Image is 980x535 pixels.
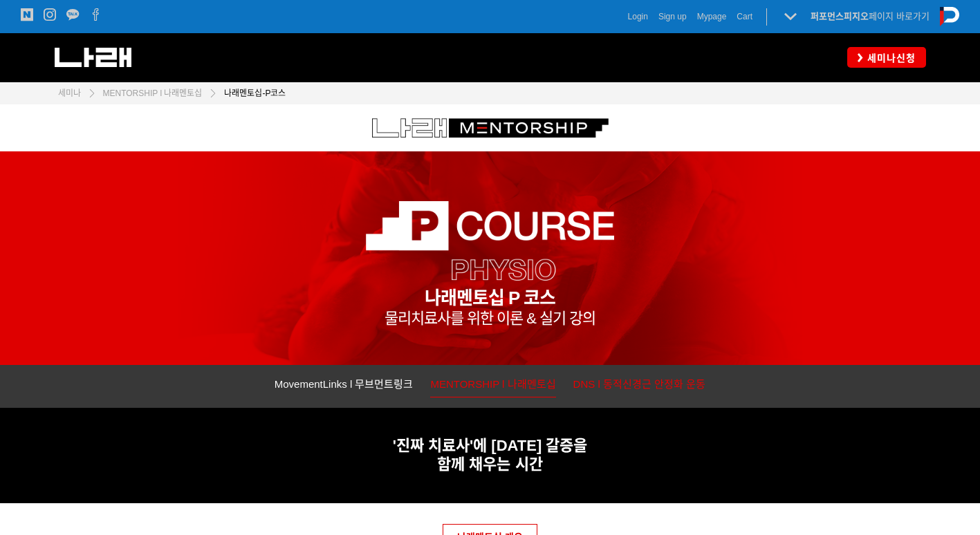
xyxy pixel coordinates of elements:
[425,288,555,308] strong: 나래멘토십 P 코스
[217,86,286,100] a: 나래멘토십-P코스
[697,10,727,24] a: Mypage
[366,201,614,281] img: 35579dca93a49.png
[393,437,588,454] span: '진짜 치료사'에 [DATE] 갈증을
[430,378,555,390] span: MENTORSHIP l 나래멘토십
[737,10,752,24] a: Cart
[573,378,706,390] span: DNS l 동적신경근 안정화 운동
[847,47,926,67] a: 세미나신청
[430,375,555,397] a: MENTORSHIP l 나래멘토십
[385,310,595,327] span: 물리치료사를 위한 이론 & 실기 강의
[628,10,648,24] a: Login
[275,378,414,390] span: MovementLinks l 무브먼트링크
[58,86,81,100] a: 세미나
[811,11,869,21] strong: 퍼포먼스피지오
[437,456,542,473] strong: 함께 채우는 시간
[103,88,203,98] span: MENTORSHIP l 나래멘토십
[224,88,286,98] span: 나래멘토십-P코스
[811,11,930,21] a: 퍼포먼스피지오페이지 바로가기
[58,88,81,98] span: 세미나
[658,10,687,24] a: Sign up
[372,118,609,138] img: c6288775d3d84.png
[573,375,706,397] a: DNS l 동적신경근 안정화 운동
[275,375,414,397] a: MovementLinks l 무브먼트링크
[863,51,916,65] span: 세미나신청
[96,86,203,100] a: MENTORSHIP l 나래멘토십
